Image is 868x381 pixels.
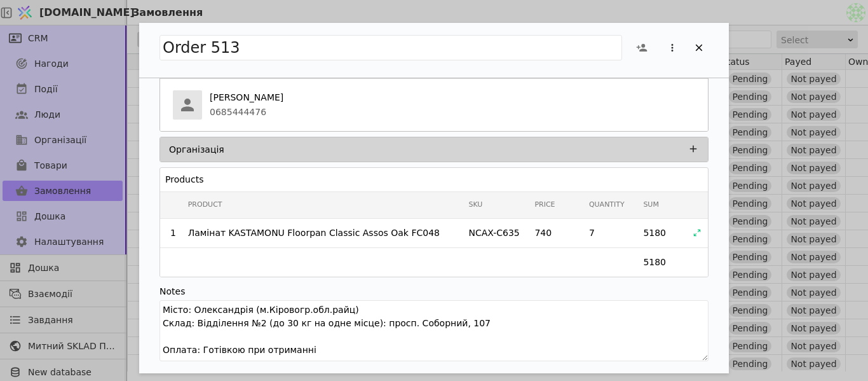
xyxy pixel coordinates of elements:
[210,106,283,119] p: 0685444476
[458,192,524,219] th: SKU
[633,192,688,219] th: Sum
[579,192,634,219] th: Quantity
[159,300,709,361] textarea: Місто: Олександрія (м.Кіровогр.обл.райц) Склад: Відділення №2 (до 30 кг на одне місце): просп. Со...
[458,218,524,247] td: NCAX-C635
[579,218,634,247] td: 7
[159,282,709,300] div: Notes
[633,218,688,247] td: 5180
[160,218,178,247] td: 1
[524,218,579,247] td: 740
[178,218,459,247] td: Ламінат KASTAMONU Floorpan Classic Assos Oak FC048
[178,192,459,219] th: Product
[524,192,579,219] th: Price
[165,173,203,186] h3: Products
[633,247,688,277] td: 5180
[139,23,729,373] div: Add Opportunity
[210,91,283,104] p: [PERSON_NAME]
[169,143,224,156] p: Організація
